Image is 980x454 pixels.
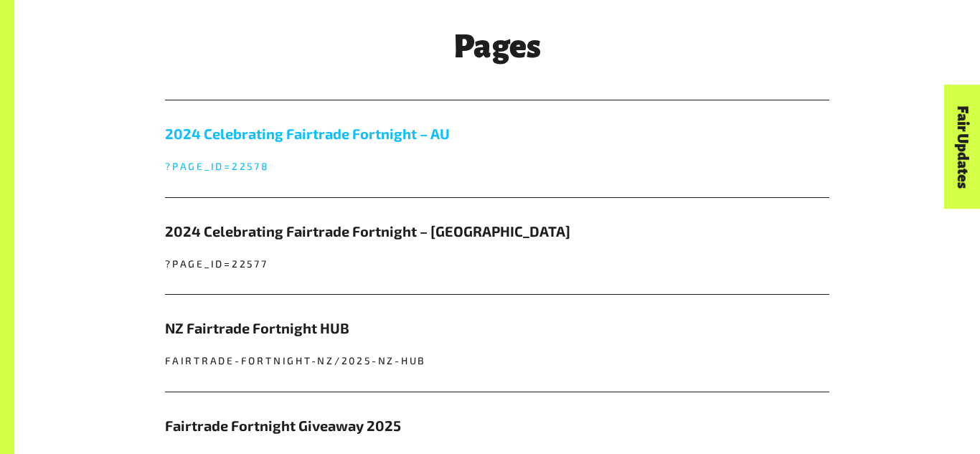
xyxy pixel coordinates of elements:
h3: Pages [165,29,829,65]
a: NZ Fairtrade Fortnight HUB fairtrade-fortnight-nz/2025-nz-hub [165,295,829,392]
h5: 2024 Celebrating Fairtrade Fortnight – [GEOGRAPHIC_DATA] [165,221,829,242]
p: ?page_id=22577 [165,257,829,272]
a: 2024 Celebrating Fairtrade Fortnight – AU ?page_id=22578 [165,100,829,197]
a: 2024 Celebrating Fairtrade Fortnight – [GEOGRAPHIC_DATA] ?page_id=22577 [165,198,829,295]
h5: Fairtrade Fortnight Giveaway 2025 [165,415,829,437]
p: ?page_id=22578 [165,159,829,174]
p: fairtrade-fortnight-nz/2025-nz-hub [165,354,829,369]
h5: NZ Fairtrade Fortnight HUB [165,318,829,339]
h5: 2024 Celebrating Fairtrade Fortnight – AU [165,123,829,145]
